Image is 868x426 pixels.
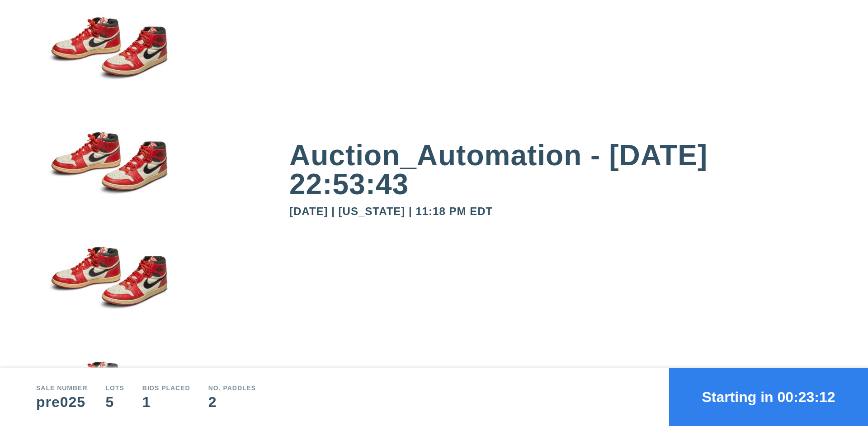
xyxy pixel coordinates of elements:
img: small [36,230,181,345]
div: 2 [208,395,256,409]
div: Bids Placed [142,385,190,391]
div: Sale number [36,385,88,391]
div: Auction_Automation - [DATE] 22:53:43 [289,141,832,199]
div: Lots [106,385,124,391]
div: [DATE] | [US_STATE] | 11:18 PM EDT [289,206,832,217]
button: Starting in 00:23:12 [669,368,868,426]
div: 5 [106,395,124,409]
img: small [36,115,181,230]
div: pre025 [36,395,88,409]
div: 1 [142,395,190,409]
div: No. Paddles [208,385,256,391]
